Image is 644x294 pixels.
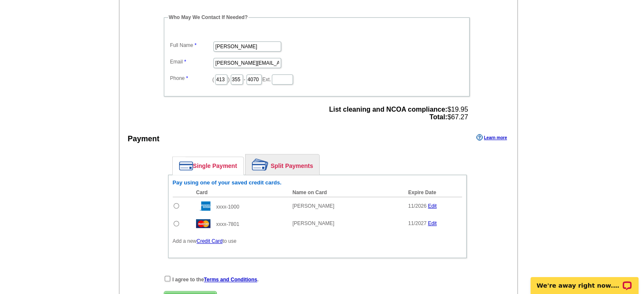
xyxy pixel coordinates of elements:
span: xxxx-7801 [216,221,239,227]
a: Credit Card [196,238,222,244]
img: mast.gif [196,219,210,228]
th: Expire Date [404,188,462,197]
span: [PERSON_NAME] [293,220,334,226]
strong: I agree to the . [172,277,259,283]
label: Full Name [170,41,213,49]
strong: Total: [429,113,447,121]
a: Edit [428,220,437,226]
a: Split Payments [246,154,319,175]
span: 11/2027 [408,220,426,226]
dd: ( ) - Ext. [168,72,465,85]
th: Name on Card [288,188,404,197]
label: Phone [170,74,213,82]
legend: Who May We Contact If Needed? [168,14,249,21]
a: Single Payment [173,157,243,175]
strong: List cleaning and NCOA compliance: [329,106,447,113]
label: Email [170,58,213,66]
span: xxxx-1000 [216,204,239,210]
div: Payment [128,133,160,145]
iframe: LiveChat chat widget [525,267,644,294]
h6: Pay using one of your saved credit cards. [173,179,462,186]
span: 11/2026 [408,203,426,209]
a: Edit [428,203,437,209]
img: single-payment.png [179,161,193,170]
span: $19.95 $67.27 [329,106,468,121]
img: amex.gif [196,201,210,211]
th: Card [192,188,288,197]
img: split-payment.png [252,159,268,170]
span: [PERSON_NAME] [293,203,334,209]
a: Learn more [476,134,507,141]
p: Add a new to use [173,237,462,245]
a: Terms and Conditions [204,277,257,283]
